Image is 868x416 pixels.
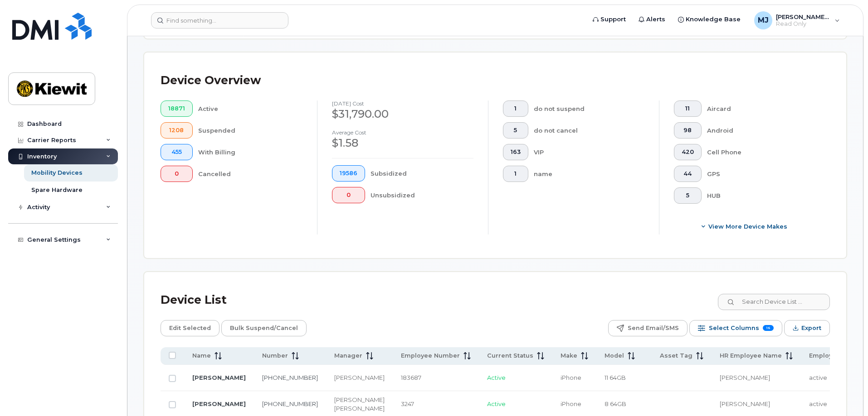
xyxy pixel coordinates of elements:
span: active [809,400,827,407]
span: Knowledge Base [686,15,741,24]
button: 5 [503,122,528,139]
span: 3247 [401,400,414,407]
div: Cell Phone [707,144,816,160]
button: 18871 [161,100,193,117]
span: 11 64GB [605,374,626,381]
h4: Average cost [332,129,473,135]
a: [PHONE_NUMBER] [262,400,318,407]
span: Employee Status [809,352,862,360]
span: Manager [334,352,362,360]
span: 5 [511,127,521,134]
a: [PERSON_NAME] [192,400,246,407]
div: With Billing [198,144,303,160]
div: [PERSON_NAME] [334,404,385,413]
span: Name [192,352,211,360]
div: Aircard [707,100,816,117]
span: View More Device Makes [708,222,787,231]
span: 19586 [340,170,357,177]
button: 1 [503,166,528,182]
button: 11 [674,100,702,117]
span: 0 [340,191,357,199]
span: Active [487,400,506,407]
a: [PHONE_NUMBER] [262,374,318,381]
span: 183687 [401,374,421,381]
h4: [DATE] cost [332,100,473,106]
span: Select Columns [709,321,759,335]
button: 98 [674,122,702,139]
span: MJ [758,15,769,26]
span: 163 [511,148,521,156]
span: 11 [682,105,694,112]
span: [PERSON_NAME] [720,374,770,381]
span: Active [487,374,506,381]
div: GPS [707,166,816,182]
span: 1 [511,170,521,177]
button: 455 [161,144,193,160]
div: Device List [161,288,227,312]
button: 163 [503,144,528,160]
span: Read Only [776,20,830,28]
div: [PERSON_NAME] [334,396,385,404]
div: do not suspend [534,100,645,117]
button: 44 [674,166,702,182]
a: Support [586,10,632,29]
div: Device Overview [161,69,261,92]
span: iPhone [561,374,581,381]
button: 0 [161,166,193,182]
span: 8 64GB [605,400,626,407]
span: Current Status [487,352,533,360]
span: Edit Selected [169,321,211,335]
span: 420 [682,148,694,156]
div: [PERSON_NAME] [334,373,385,382]
input: Find something... [151,12,288,29]
span: 18871 [168,105,185,112]
button: 0 [332,187,365,203]
button: 19586 [332,165,365,182]
span: iPhone [561,400,581,407]
div: Android [707,122,816,139]
div: $31,790.00 [332,106,473,122]
span: Model [605,352,624,360]
span: 0 [168,170,185,177]
span: 5 [682,192,694,199]
span: HR Employee Name [720,352,782,360]
span: active [809,374,827,381]
div: Cancelled [198,166,303,182]
div: VIP [534,144,645,160]
span: Export [801,321,821,335]
button: View More Device Makes [674,218,815,234]
iframe: Messenger Launcher [829,377,861,409]
span: [PERSON_NAME] Jupiter [776,13,830,20]
div: do not cancel [534,122,645,139]
a: Alerts [632,10,672,29]
span: 98 [682,127,694,134]
span: [PERSON_NAME] [720,400,770,407]
div: Subsidized [371,165,474,182]
span: Alerts [646,15,665,24]
div: $1.58 [332,135,473,151]
div: Morgan Jupiter [748,11,846,29]
span: Make [561,352,577,360]
button: Bulk Suspend/Cancel [221,320,307,336]
span: 44 [682,170,694,177]
span: 1208 [168,127,185,134]
span: Asset Tag [660,352,692,360]
span: Bulk Suspend/Cancel [230,321,298,335]
div: Suspended [198,122,303,139]
span: 1 [511,105,521,112]
button: 1208 [161,122,193,139]
button: Select Columns 16 [689,320,782,336]
span: Support [600,15,626,24]
button: Edit Selected [161,320,219,336]
div: Active [198,100,303,117]
div: name [534,166,645,182]
span: Send Email/SMS [628,321,679,335]
button: 1 [503,100,528,117]
a: Knowledge Base [672,10,747,29]
span: Number [262,352,288,360]
div: Unsubsidized [371,187,474,203]
button: Send Email/SMS [608,320,688,336]
span: 16 [763,325,774,331]
div: HUB [707,187,816,204]
a: [PERSON_NAME] [192,374,246,381]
